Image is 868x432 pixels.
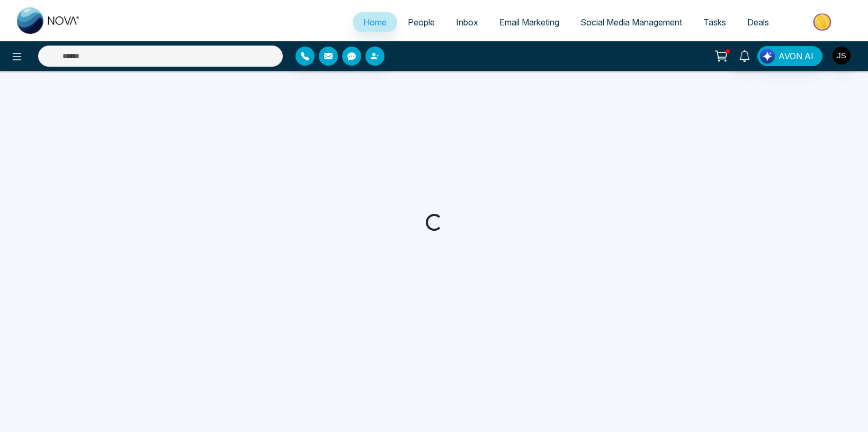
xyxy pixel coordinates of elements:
[353,12,397,32] a: Home
[785,10,862,34] img: Market-place.gif
[408,17,435,28] span: People
[747,17,769,28] span: Deals
[757,46,822,66] button: AVON AI
[580,17,682,28] span: Social Media Management
[693,12,737,32] a: Tasks
[833,47,851,65] img: User Avatar
[17,7,80,34] img: Nova CRM Logo
[778,50,813,62] span: AVON AI
[397,12,445,32] a: People
[489,12,570,32] a: Email Marketing
[499,17,559,28] span: Email Marketing
[445,12,489,32] a: Inbox
[737,12,780,32] a: Deals
[760,49,775,64] img: Lead Flow
[570,12,693,32] a: Social Media Management
[703,17,726,28] span: Tasks
[363,17,387,28] span: Home
[456,17,478,28] span: Inbox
